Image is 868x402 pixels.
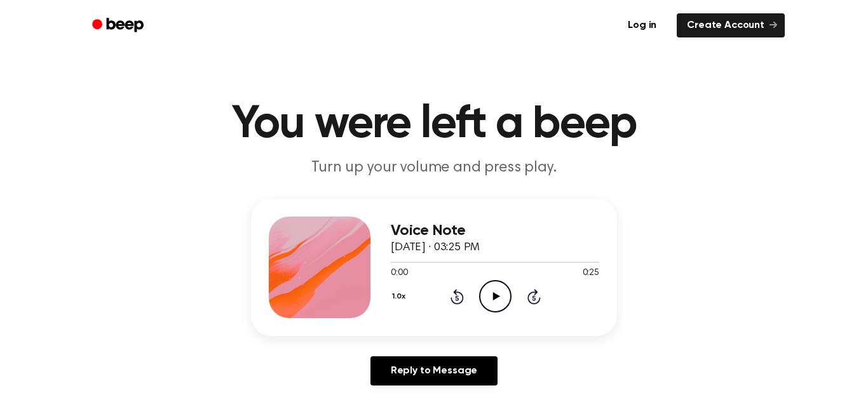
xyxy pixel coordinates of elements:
[391,286,410,307] button: 1.0x
[109,102,759,147] h1: You were left a beep
[391,267,407,280] span: 0:00
[391,242,480,253] span: [DATE] · 03:25 PM
[83,13,155,38] a: Beep
[583,267,599,280] span: 0:25
[190,157,678,178] p: Turn up your volume and press play.
[615,11,669,40] a: Log in
[391,222,599,239] h3: Voice Note
[677,13,785,37] a: Create Account
[370,356,498,385] a: Reply to Message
